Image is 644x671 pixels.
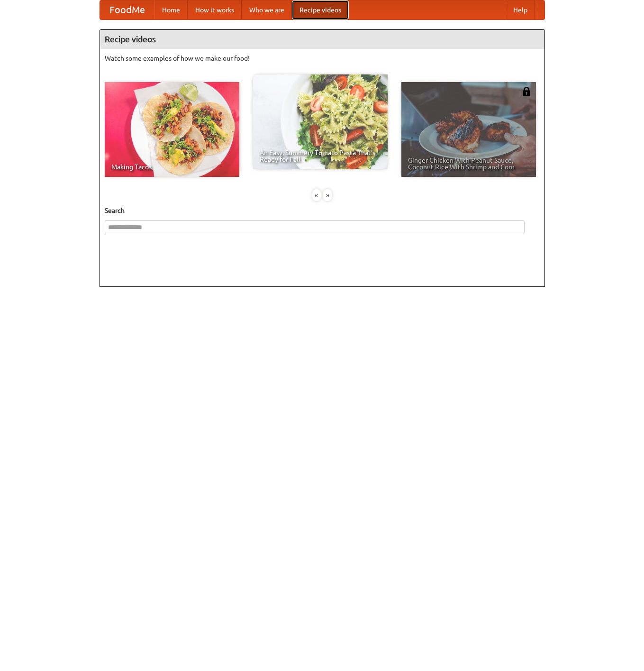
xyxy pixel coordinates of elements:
a: An Easy, Summery Tomato Pasta That's Ready for Fall [253,74,388,169]
a: How it works [188,0,242,19]
a: Home [154,0,188,19]
a: Making Tacos [105,82,239,177]
a: Recipe videos [292,0,349,19]
span: Making Tacos [111,164,233,170]
a: Help [506,0,535,19]
p: Watch some examples of how we make our food! [105,54,540,63]
h5: Search [105,206,540,215]
div: « [312,189,321,201]
a: FoodMe [100,0,154,19]
span: An Easy, Summery Tomato Pasta That's Ready for Fall [260,149,381,163]
a: Who we are [242,0,292,19]
h4: Recipe videos [100,30,544,49]
img: 483408.png [522,87,531,96]
div: » [323,189,332,201]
